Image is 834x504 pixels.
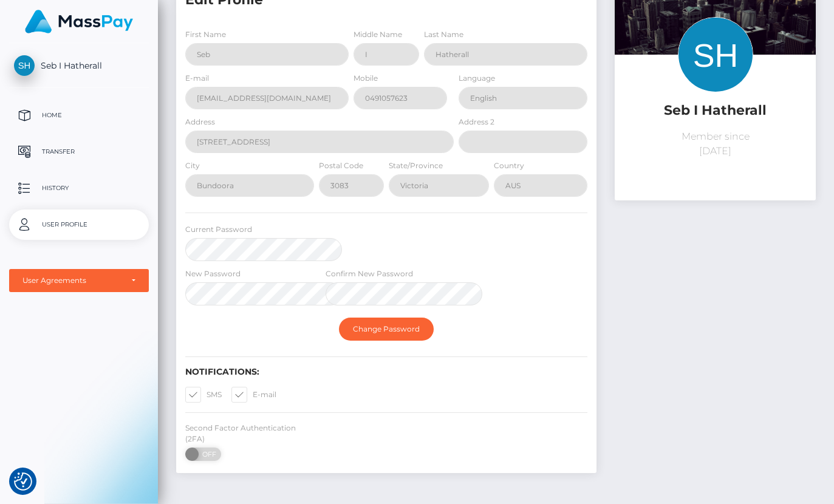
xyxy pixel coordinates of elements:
[185,160,200,171] label: City
[185,423,307,444] label: Second Factor Authentication (2FA)
[326,268,413,279] label: Confirm New Password
[14,179,144,197] p: History
[185,387,222,403] label: SMS
[624,101,807,120] h5: Seb I Hatherall
[14,106,144,124] p: Home
[494,160,524,171] label: Country
[14,472,32,491] button: Consent Preferences
[185,73,209,84] label: E-mail
[624,129,807,158] p: Member since [DATE]
[9,269,149,292] button: User Agreements
[185,117,215,128] label: Address
[231,387,276,403] label: E-mail
[459,117,494,128] label: Address 2
[9,60,149,71] span: Seb I Hatherall
[185,224,252,235] label: Current Password
[9,137,149,167] a: Transfer
[14,472,32,491] img: Revisit consent button
[319,160,363,171] label: Postal Code
[192,448,222,461] span: OFF
[354,73,378,84] label: Mobile
[185,367,587,377] h6: Notifications:
[424,29,463,40] label: Last Name
[389,160,443,171] label: State/Province
[354,29,402,40] label: Middle Name
[14,216,144,234] p: User Profile
[14,143,144,161] p: Transfer
[9,173,149,203] a: History
[185,268,241,279] label: New Password
[185,29,226,40] label: First Name
[22,276,122,285] div: User Agreements
[459,73,495,84] label: Language
[9,100,149,131] a: Home
[339,318,434,341] button: Change Password
[9,209,149,240] a: User Profile
[25,10,133,33] img: MassPay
